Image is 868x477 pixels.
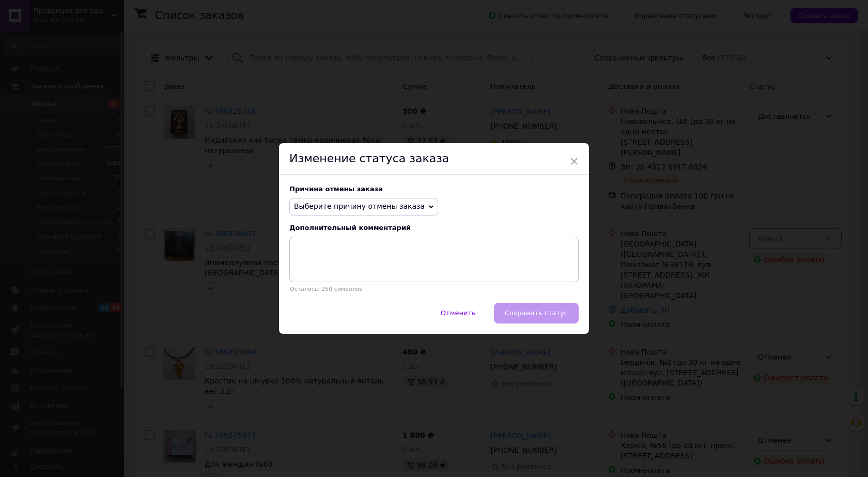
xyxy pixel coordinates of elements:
[441,309,476,317] span: Отменить
[294,202,425,210] span: Выберите причину отмены заказа
[289,224,579,232] div: Дополнительный комментарий
[569,152,579,170] span: ×
[289,286,579,293] p: Осталось: 250 символов
[289,185,579,193] div: Причина отмены заказа
[279,143,589,175] div: Изменение статуса заказа
[430,303,487,324] button: Отменить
